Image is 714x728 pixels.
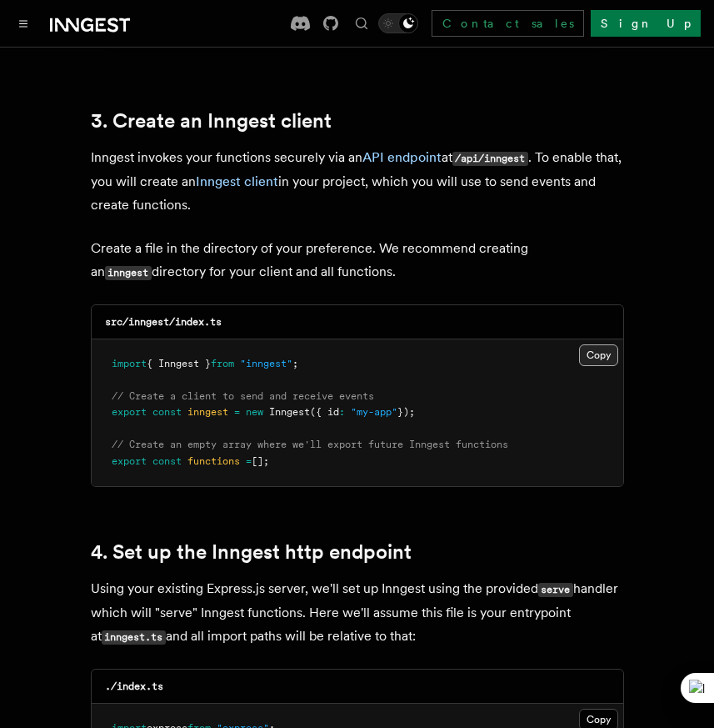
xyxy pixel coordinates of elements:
span: inngest [187,406,228,418]
code: src/inngest/index.ts [105,316,222,328]
a: Contact sales [432,10,584,37]
a: 3. Create an Inngest client [91,109,332,133]
a: API endpoint [362,149,442,165]
button: Toggle dark mode [378,13,418,33]
span: : [339,406,345,418]
span: }); [397,406,415,418]
a: Sign Up [591,10,701,37]
span: new [246,406,263,418]
span: = [246,455,252,467]
p: Inngest invokes your functions securely via an at . To enable that, you will create an in your pr... [91,146,624,217]
button: Toggle navigation [13,13,33,33]
button: Find something... [352,13,372,33]
span: ; [292,358,298,369]
code: /api/inngest [452,152,528,166]
span: Inngest [269,406,310,418]
span: { Inngest } [147,358,211,369]
span: export [112,406,147,418]
a: 4. Set up the Inngest http endpoint [91,540,412,564]
span: from [211,358,234,369]
button: Copy [579,344,618,366]
code: serve [538,583,573,597]
code: inngest [105,266,152,280]
span: const [152,406,182,418]
p: Using your existing Express.js server, we'll set up Inngest using the provided handler which will... [91,577,624,649]
span: const [152,455,182,467]
a: Inngest client [196,173,278,189]
code: ./index.ts [105,680,163,692]
span: // Create a client to send and receive events [112,390,374,402]
span: export [112,455,147,467]
span: "my-app" [351,406,397,418]
span: ({ id [310,406,339,418]
span: "inngest" [240,358,292,369]
span: // Create an empty array where we'll export future Inngest functions [112,439,508,450]
span: = [234,406,240,418]
code: inngest.ts [102,630,166,645]
span: []; [252,455,269,467]
span: import [112,358,147,369]
p: Create a file in the directory of your preference. We recommend creating an directory for your cl... [91,237,624,284]
span: functions [187,455,240,467]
